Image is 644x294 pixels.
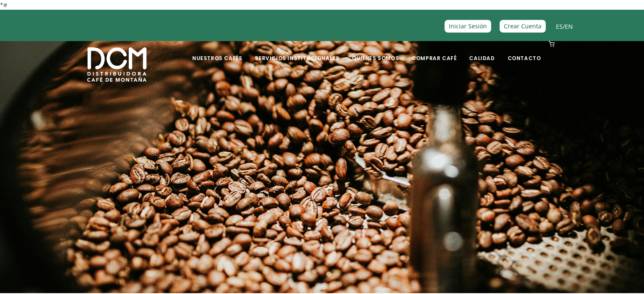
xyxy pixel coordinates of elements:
a: Quiénes Somos [347,42,404,62]
a: Nuestros Cafés [187,42,247,62]
a: Servicios Institucionales [250,42,344,62]
a: Calidad [464,42,500,62]
span: / [556,22,573,31]
a: EN [565,22,573,30]
a: Crear Cuenta [500,20,546,32]
a: Contacto [503,42,546,62]
a: ES [556,22,563,30]
a: Comprar Café [406,42,462,62]
a: Iniciar Sesión [445,20,491,32]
